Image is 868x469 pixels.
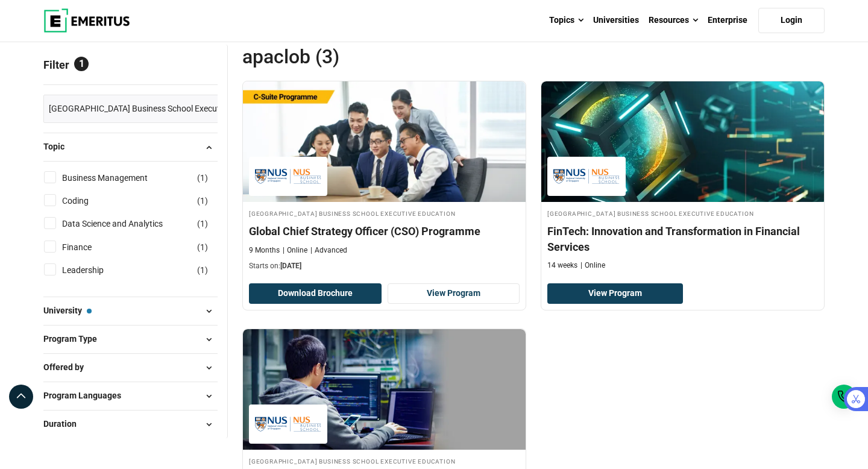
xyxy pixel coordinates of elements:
a: Coding [62,194,113,207]
h4: Global Chief Strategy Officer (CSO) Programme [249,224,520,239]
span: 1 [200,196,205,206]
a: Login [758,8,825,33]
span: ( ) [197,263,208,277]
p: Online [283,245,307,256]
img: National University of Singapore Business School Executive Education [553,163,620,190]
img: FinTech: Innovation and Transformation in Financial Services | Online Finance Course [541,81,824,202]
a: Data Science and Analytics [62,217,187,230]
span: Duration [43,417,86,430]
button: Program Type [43,330,218,348]
h4: [GEOGRAPHIC_DATA] Business School Executive Education [547,208,818,218]
a: Business Management Course by National University of Singapore Business School Executive Educatio... [243,81,526,278]
span: ( ) [197,171,208,184]
span: ( ) [197,194,208,207]
span: 1 [200,219,205,228]
a: Reset all [180,58,218,74]
p: Starts on: [249,261,520,271]
img: National University of Singapore Business School Executive Education [255,163,321,190]
button: Offered by [43,359,218,377]
p: Online [580,260,605,271]
span: ( ) [197,217,208,230]
h4: FinTech: Innovation and Transformation in Financial Services [547,224,818,254]
p: 9 Months [249,245,280,256]
span: Topic [43,140,74,153]
a: Finance [62,241,116,254]
p: Filter [43,45,218,84]
a: [GEOGRAPHIC_DATA] Business School Executive Education × [43,95,286,123]
a: Finance Course by National University of Singapore Business School Executive Education - National... [541,81,824,277]
button: University [43,302,218,320]
a: Business Management [62,171,172,184]
button: Duration [43,415,218,433]
span: ( ) [197,241,208,254]
button: Download Brochure [249,283,382,304]
h4: [GEOGRAPHIC_DATA] Business School Executive Education [249,456,520,466]
a: Leadership [62,263,128,277]
span: [GEOGRAPHIC_DATA] Business School Executive Education [49,102,270,115]
button: Program Languages [43,387,218,405]
span: 1 [74,57,89,71]
span: 1 [200,173,205,183]
img: Global Chief Strategy Officer (CSO) Programme | Online Business Management Course [243,81,526,202]
button: Topic [43,138,218,156]
span: [DATE] [280,262,301,270]
span: Program Type [43,332,107,345]
span: 1 [200,265,205,275]
p: 14 weeks [547,260,577,271]
p: Advanced [310,245,347,256]
img: Python For Analytics | Online Data Science and Analytics Course [243,329,526,450]
h4: [GEOGRAPHIC_DATA] Business School Executive Education [249,208,520,218]
span: 1 [200,242,205,252]
a: View Program [388,283,520,304]
span: Program Languages [43,389,131,402]
img: National University of Singapore Business School Executive Education [255,411,321,438]
a: View Program [547,283,683,304]
span: University [43,304,92,317]
span: APACLOB (3) [242,45,533,69]
span: Offered by [43,360,93,374]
